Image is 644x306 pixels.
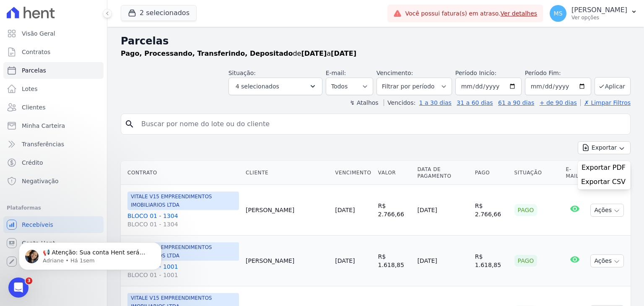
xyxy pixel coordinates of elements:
[331,49,356,57] strong: [DATE]
[3,62,104,79] a: Parcelas
[242,236,332,286] td: [PERSON_NAME]
[350,99,378,106] label: ↯ Atalhos
[335,207,355,213] a: [DATE]
[121,49,356,59] p: de a
[22,29,55,38] span: Visão Geral
[590,204,624,217] button: Ações
[26,277,32,284] span: 3
[3,136,104,153] a: Transferências
[375,185,414,236] td: R$ 2.766,66
[127,262,239,279] a: BLOCO 01 - 1001BLOCO 01 - 1001
[3,80,104,97] a: Lotes
[578,141,631,154] button: Exportar
[121,161,242,185] th: Contrato
[229,78,322,95] button: 4 selecionados
[414,161,471,185] th: Data de Pagamento
[3,154,104,171] a: Crédito
[3,44,104,60] a: Contratos
[472,161,511,185] th: Pago
[127,192,239,210] span: VITALE V15 EMPREENDIMENTOS IMOBILIARIOS LTDA
[121,49,293,57] strong: Pago, Processando, Transferindo, Depositado
[121,34,631,49] h2: Parcelas
[22,85,38,93] span: Lotes
[405,9,537,18] span: Você possui fatura(s) em atraso.
[22,103,45,112] span: Clientes
[455,70,496,76] label: Período Inicío:
[335,257,355,264] a: [DATE]
[472,185,511,236] td: R$ 2.766,66
[563,161,587,185] th: E-mail
[3,25,104,42] a: Visão Geral
[419,99,452,106] a: 1 a 30 dias
[581,178,626,186] span: Exportar CSV
[377,70,413,76] label: Vencimento:
[127,212,239,228] a: BLOCO 01 - 1304BLOCO 01 - 1304
[571,6,627,14] p: [PERSON_NAME]
[514,204,538,216] div: Pago
[580,99,631,106] a: ✗ Limpar Filtros
[121,5,197,21] button: 2 selecionados
[472,236,511,286] td: R$ 1.618,85
[525,69,591,78] label: Período Fim:
[384,99,415,106] label: Vencidos:
[242,161,332,185] th: Cliente
[6,225,174,283] iframe: Intercom notifications mensagem
[127,271,239,279] span: BLOCO 01 - 1001
[22,220,53,229] span: Recebíveis
[595,77,631,95] button: Aplicar
[501,10,538,17] a: Ver detalhes
[3,99,104,116] a: Clientes
[375,161,414,185] th: Valor
[457,99,493,106] a: 31 a 60 dias
[3,173,104,189] a: Negativação
[554,10,563,16] span: MS
[8,277,29,298] iframe: Intercom live chat
[543,2,644,25] button: MS [PERSON_NAME] Ver opções
[582,163,626,172] span: Exportar PDF
[590,254,624,267] button: Ações
[22,140,64,148] span: Transferências
[242,185,332,236] td: [PERSON_NAME]
[125,119,135,129] i: search
[3,216,104,233] a: Recebíveis
[375,236,414,286] td: R$ 1.618,85
[582,163,627,174] a: Exportar PDF
[22,66,46,75] span: Parcelas
[7,203,100,213] div: Plataformas
[22,158,43,167] span: Crédito
[514,255,538,267] div: Pago
[236,81,279,91] span: 4 selecionados
[326,70,346,76] label: E-mail:
[127,220,239,228] span: BLOCO 01 - 1304
[414,185,471,236] td: [DATE]
[581,178,627,188] a: Exportar CSV
[332,161,374,185] th: Vencimento
[127,242,239,261] span: VITALE V15 EMPREENDIMENTOS IMOBILIARIOS LTDA
[3,235,104,252] a: Conta Hent
[511,161,563,185] th: Situação
[229,70,256,76] label: Situação:
[22,122,65,130] span: Minha Carteira
[22,48,50,56] span: Contratos
[414,236,471,286] td: [DATE]
[498,99,534,106] a: 61 a 90 dias
[136,116,627,132] input: Buscar por nome do lote ou do cliente
[540,99,577,106] a: + de 90 dias
[301,49,327,57] strong: [DATE]
[571,14,627,21] p: Ver opções
[22,177,59,185] span: Negativação
[3,117,104,134] a: Minha Carteira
